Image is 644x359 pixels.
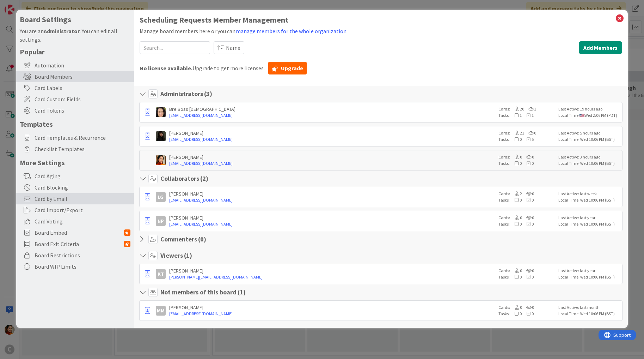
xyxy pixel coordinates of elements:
[558,274,620,280] div: Local Time: Wed 10:06 PM (BST)
[169,112,495,119] a: [EMAIL_ADDRESS][DOMAIN_NAME]
[524,130,536,136] span: 0
[558,197,620,203] div: Local Time: Wed 10:06 PM (BST)
[156,306,166,316] div: MM
[156,269,166,279] div: KT
[498,136,555,143] div: Tasks:
[35,195,130,203] span: Card by Email
[169,160,495,167] a: [EMAIL_ADDRESS][DOMAIN_NAME]
[498,311,555,317] div: Tasks:
[16,60,134,71] div: Automation
[200,174,208,183] span: ( 2 )
[169,304,495,311] div: [PERSON_NAME]
[226,43,240,52] span: Name
[35,106,130,115] span: Card Tokens
[169,130,495,136] div: [PERSON_NAME]
[160,252,192,259] h4: Viewers
[579,41,622,54] button: Add Members
[558,112,620,119] div: Local Time: Wed 2:06 PM (PDT)
[558,106,620,112] div: Last Active: 19 hours ago
[522,191,534,196] span: 0
[35,95,130,103] span: Card Custom Fields
[35,133,130,142] span: Card Templates & Recurrence
[498,221,555,227] div: Tasks:
[140,41,210,54] input: Search...
[169,221,495,227] a: [EMAIL_ADDRESS][DOMAIN_NAME]
[558,215,620,221] div: Last Active: last year
[522,154,534,160] span: 0
[510,130,524,136] span: 21
[522,215,534,220] span: 0
[522,268,534,273] span: 0
[498,106,555,112] div: Cards:
[558,130,620,136] div: Last Active: 5 hours ago
[20,15,130,24] h4: Board Settings
[35,217,130,226] span: Card Voting
[16,170,134,182] div: Card Aging
[15,1,32,10] span: Support
[160,288,246,296] h4: Not members of this board
[160,90,212,98] h4: Administrators
[169,215,495,221] div: [PERSON_NAME]
[558,191,620,197] div: Last Active: last week
[498,268,555,274] div: Cards:
[510,154,522,160] span: 0
[214,41,244,54] button: Name
[498,215,555,221] div: Cards:
[140,26,622,36] div: Manage board members here or you can
[558,304,620,311] div: Last Active: last month
[524,106,536,112] span: 1
[522,274,534,280] span: 0
[510,137,522,142] span: 0
[16,182,134,193] div: Card Blocking
[235,26,348,36] button: manage members for the whole organization.
[510,305,522,310] span: 0
[268,62,307,74] a: Upgrade
[510,106,524,112] span: 20
[498,274,555,280] div: Tasks:
[156,131,166,141] img: ES
[498,130,555,136] div: Cards:
[558,311,620,317] div: Local Time: Wed 10:06 PM (BST)
[16,204,134,216] div: Card Import/Export
[140,65,192,72] b: No license available.
[198,235,206,243] span: ( 0 )
[498,154,555,160] div: Cards:
[522,197,534,203] span: 0
[238,288,246,296] span: ( 1 )
[510,191,522,196] span: 2
[20,158,130,167] h5: More Settings
[522,137,534,142] span: 5
[169,274,495,280] a: [PERSON_NAME][EMAIL_ADDRESS][DOMAIN_NAME]
[169,136,495,143] a: [EMAIL_ADDRESS][DOMAIN_NAME]
[20,120,130,128] h5: Templates
[156,107,166,117] img: BL
[169,154,495,160] div: [PERSON_NAME]
[510,311,522,316] span: 0
[558,154,620,160] div: Last Active: 3 hours ago
[510,215,522,220] span: 0
[35,228,124,237] span: Board Embed
[498,191,555,197] div: Cards:
[169,197,495,203] a: [EMAIL_ADDRESS][DOMAIN_NAME]
[522,161,534,166] span: 0
[204,90,212,98] span: ( 3 )
[510,113,522,118] span: 1
[558,221,620,227] div: Local Time: Wed 10:06 PM (BST)
[498,112,555,119] div: Tasks:
[169,268,495,274] div: [PERSON_NAME]
[558,160,620,167] div: Local Time: Wed 10:06 PM (BST)
[510,221,522,227] span: 0
[558,268,620,274] div: Last Active: last year
[156,216,166,226] div: NP
[16,82,134,94] div: Card Labels
[35,145,130,153] span: Checklist Templates
[498,160,555,167] div: Tasks:
[16,71,134,82] div: Board Members
[35,240,124,248] span: Board Exit Criteria
[522,305,534,310] span: 0
[579,114,584,117] img: us.png
[558,136,620,143] div: Local Time: Wed 10:06 PM (BST)
[35,251,130,259] span: Board Restrictions
[522,113,534,118] span: 1
[522,221,534,227] span: 0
